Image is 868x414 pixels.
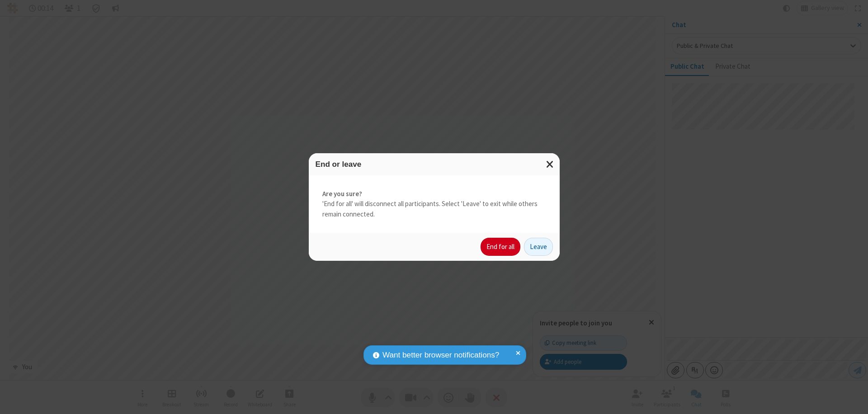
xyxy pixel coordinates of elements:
div: 'End for all' will disconnect all participants. Select 'Leave' to exit while others remain connec... [309,175,560,233]
button: End for all [481,238,520,256]
h3: End or leave [316,160,553,169]
strong: Are you sure? [322,189,546,199]
button: Leave [524,238,553,256]
button: Close modal [541,153,560,175]
span: Want better browser notifications? [382,349,499,361]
